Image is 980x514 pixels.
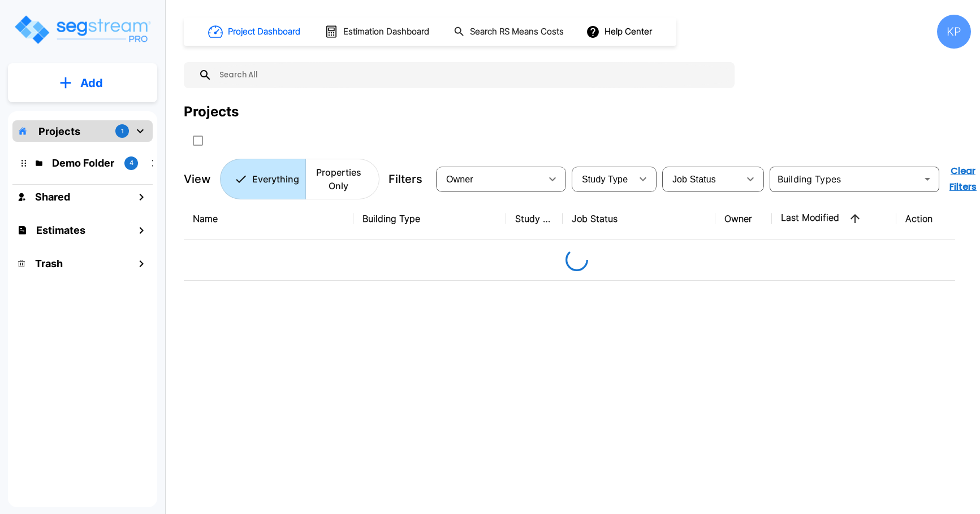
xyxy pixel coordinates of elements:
[506,198,563,239] th: Study Type
[35,256,63,271] h1: Trash
[343,25,429,38] h1: Estimation Dashboard
[470,25,564,38] h1: Search RS Means Costs
[320,20,435,43] button: Estimation Dashboard
[121,127,124,136] p: 1
[937,15,971,49] div: KP
[184,171,211,188] p: View
[252,172,299,186] p: Everything
[13,14,152,46] img: Logo
[563,198,715,239] th: Job Status
[80,75,103,92] p: Add
[584,21,657,42] button: Help Center
[204,19,306,44] button: Project Dashboard
[672,175,716,184] span: Job Status
[896,198,970,239] th: Action
[184,102,239,122] div: Projects
[228,25,300,38] h1: Project Dashboard
[305,159,379,199] button: Properties Only
[35,189,70,204] h1: Shared
[715,198,772,239] th: Owner
[773,171,917,187] input: Building Types
[664,163,739,195] div: Select
[8,67,157,99] button: Add
[449,21,570,43] button: Search RS Means Costs
[212,62,729,88] input: Search All
[446,175,473,184] span: Owner
[438,163,541,195] div: Select
[220,159,379,199] div: Platform
[129,158,133,168] p: 4
[582,175,628,184] span: Study Type
[353,198,506,239] th: Building Type
[38,124,80,139] p: Projects
[52,155,115,171] p: Demo Folder
[919,171,935,187] button: Open
[388,171,422,188] p: Filters
[772,198,896,239] th: Last Modified
[312,165,365,193] p: Properties Only
[187,129,209,152] button: SelectAll
[36,223,85,238] h1: Estimates
[574,163,632,195] div: Select
[220,159,306,199] button: Everything
[184,198,353,239] th: Name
